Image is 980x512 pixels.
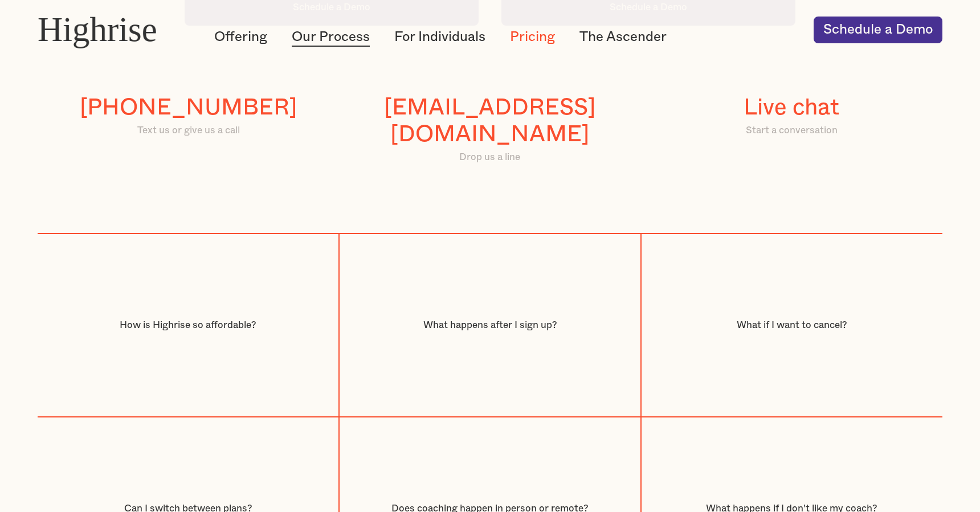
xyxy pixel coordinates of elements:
[510,28,555,47] a: Pricing
[744,95,839,137] a: Live chatStart a conversation
[80,95,297,121] h2: [PHONE_NUMBER]
[744,95,839,121] h2: Live chat
[362,95,618,148] h2: [EMAIL_ADDRESS][DOMAIN_NAME]
[744,124,839,137] div: Start a conversation
[292,28,370,47] a: Our Process
[814,17,942,43] a: Schedule a Demo
[214,28,267,47] a: Offering
[737,319,847,332] div: What if I want to cancel?
[394,28,485,47] a: For Individuals
[80,95,297,137] a: [PHONE_NUMBER]Text us or give us a call
[579,28,667,47] a: The Ascender
[38,6,187,54] a: Highrise
[362,95,618,164] a: [EMAIL_ADDRESS][DOMAIN_NAME]Drop us a line
[80,124,297,137] div: Text us or give us a call
[362,151,618,164] div: Drop us a line
[423,319,557,332] div: What happens after I sign up?
[38,11,157,49] div: Highrise
[120,319,256,332] div: How is Highrise so affordable?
